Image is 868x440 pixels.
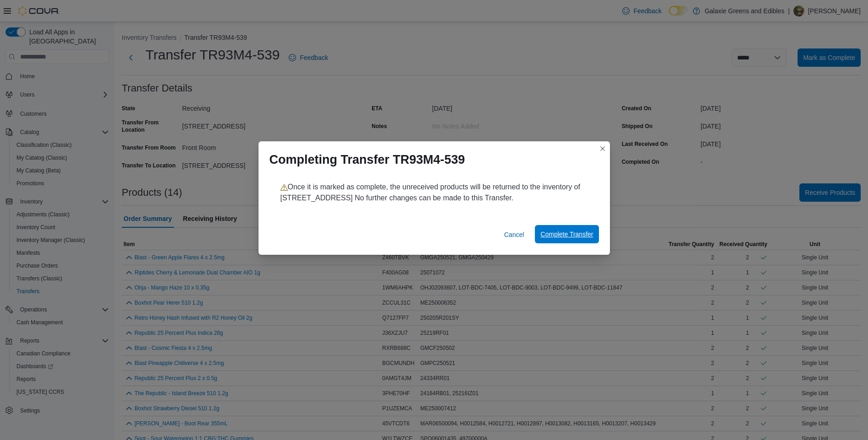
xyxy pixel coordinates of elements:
button: Closes this modal window [597,143,608,154]
button: Cancel [501,225,528,244]
span: Cancel [504,230,524,239]
button: Complete Transfer [535,225,598,243]
h1: Completing Transfer TR93M4-539 [270,152,465,167]
span: Complete Transfer [540,230,593,239]
p: Once it is marked as complete, the unreceived products will be returned to the inventory of [STRE... [280,182,588,204]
